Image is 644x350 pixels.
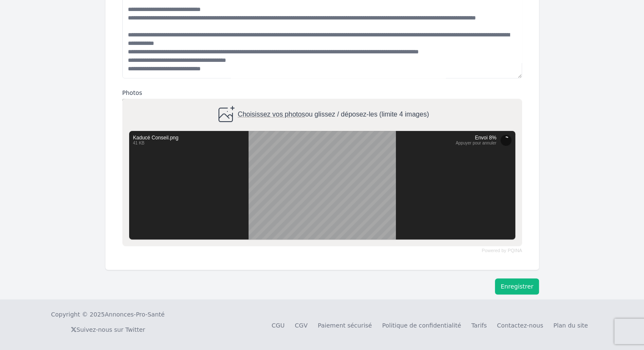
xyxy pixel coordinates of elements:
span: Choisissez vos photos [238,111,305,118]
a: Tarifs [471,322,487,329]
div: ou glissez / déposez-les (limite 4 images) [215,105,428,125]
button: Enregistrer [495,278,539,294]
a: CGV [295,322,307,329]
a: Powered by PQINA [481,249,522,253]
label: Photos [122,89,522,97]
a: Contactez-nous [497,322,543,329]
a: Politique de confidentialité [382,322,461,329]
a: Suivez-nous sur Twitter [71,326,145,333]
a: Annonces-Pro-Santé [105,310,164,319]
div: Copyright © 2025 [51,310,165,319]
a: Plan du site [553,322,588,329]
a: Paiement sécurisé [318,322,372,329]
a: CGU [271,322,285,329]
